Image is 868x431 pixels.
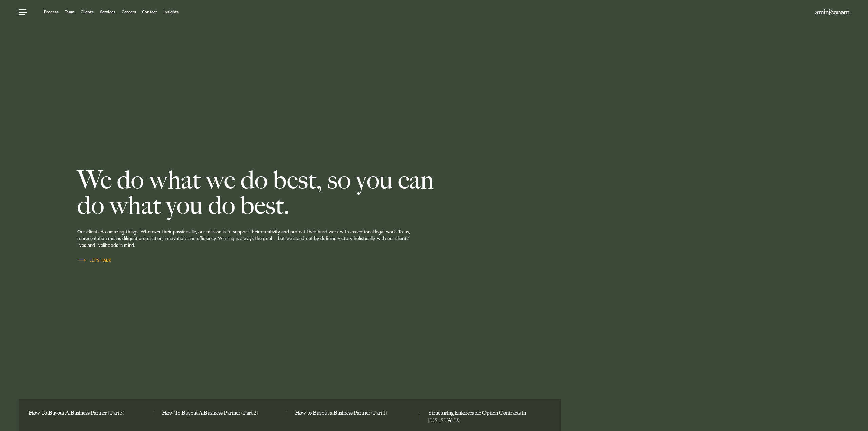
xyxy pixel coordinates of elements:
[428,409,548,424] a: Structuring Enforceable Option Contracts in Texas
[815,9,849,15] img: Amini & Conant
[142,10,157,14] a: Contact
[29,409,149,417] a: How To Buyout A Business Partner (Part 3)
[77,257,111,264] a: Let’s Talk
[65,10,74,14] a: Team
[162,409,282,417] a: How To Buyout A Business Partner (Part 2)
[122,10,136,14] a: Careers
[77,258,111,262] span: Let’s Talk
[163,10,179,14] a: Insights
[81,10,94,14] a: Clients
[77,167,501,218] h2: We do what we do best, so you can do what you do best.
[295,409,415,417] a: How to Buyout a Business Partner (Part 1)
[77,218,501,257] p: Our clients do amazing things. Wherever their passions lie, our mission is to support their creat...
[44,10,59,14] a: Process
[100,10,115,14] a: Services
